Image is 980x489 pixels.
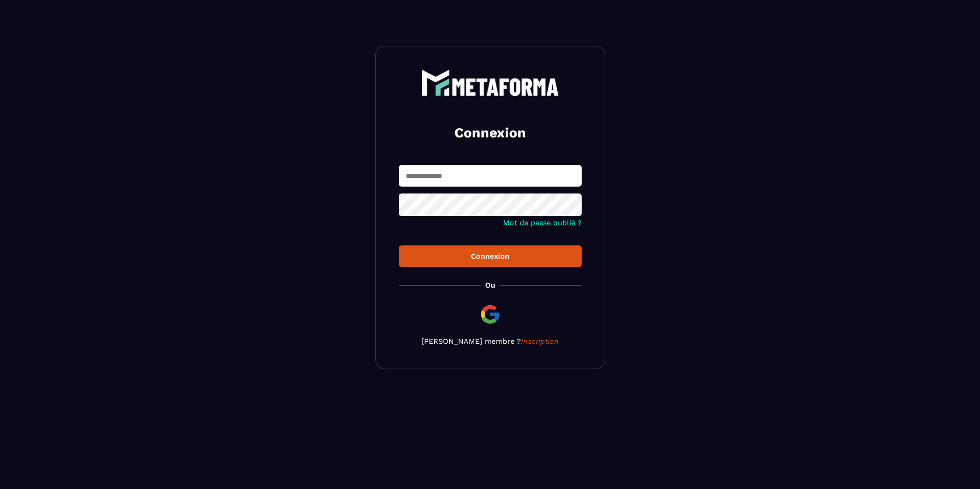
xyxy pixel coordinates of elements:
div: Connexion [406,252,574,261]
p: Ou [485,281,495,290]
a: logo [399,69,582,96]
button: Connexion [399,245,582,267]
img: google [479,303,501,325]
img: logo [421,69,559,96]
a: Mot de passe oublié ? [503,218,582,227]
h2: Connexion [410,124,571,142]
a: Inscription [521,337,559,346]
p: [PERSON_NAME] membre ? [399,337,582,346]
